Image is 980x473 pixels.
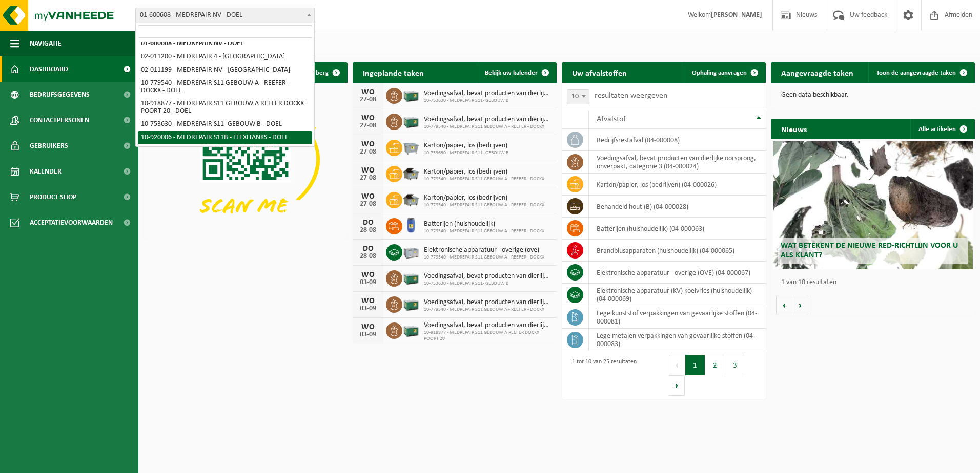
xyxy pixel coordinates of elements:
img: Download de VHEPlus App [144,83,348,236]
span: 01-600608 - MEDREPAIR NV - DOEL [135,8,315,23]
img: PB-LB-0680-HPE-GN-01 [402,295,420,312]
span: 01-600608 - MEDREPAIR NV - DOEL [136,8,314,23]
span: Voedingsafval, bevat producten van dierlijke oorsprong, onverpakt, categorie 3 [424,90,552,98]
div: 27-08 [358,175,378,182]
div: 27-08 [358,96,378,103]
span: Dashboard [30,56,68,82]
span: 10-779540 - MEDREPAIR S11 GEBOUW A - REEFER - DOCKX [424,124,552,130]
span: Karton/papier, los (bedrijven) [424,168,544,176]
span: 10-779540 - MEDREPAIR S11 GEBOUW A - REEFER - DOCKX [424,228,544,234]
span: Voedingsafval, bevat producten van dierlijke oorsprong, onverpakt, categorie 3 [424,116,552,124]
span: Karton/papier, los (bedrijven) [424,142,508,150]
li: 10-779540 - MEDREPAIR S11 GEBOUW A - REEFER - DOCKX - DOEL [138,77,312,97]
img: PB-LB-0680-HPE-GN-01 [402,321,420,338]
li: 10-918877 - MEDREPAIR S11 GEBOUW A REEFER DOCKX POORT 20 - DOEL [138,97,312,118]
div: DO [358,219,378,227]
td: karton/papier, los (bedrijven) (04-000026) [589,174,766,196]
button: Volgende [792,295,808,315]
div: 28-08 [358,227,378,234]
div: DO [358,245,378,253]
td: bedrijfsrestafval (04-000008) [589,129,766,151]
td: lege metalen verpakkingen van gevaarlijke stoffen (04-000083) [589,329,766,351]
span: Voedingsafval, bevat producten van dierlijke oorsprong, onverpakt, categorie 3 [424,272,552,281]
div: WO [358,323,378,331]
div: 27-08 [358,122,378,130]
span: Contactpersonen [30,107,89,133]
span: Bedrijfsgegevens [30,82,90,107]
button: Vorige [776,295,792,315]
td: batterijen (huishoudelijk) (04-000063) [589,218,766,240]
span: 10-753630 - MEDREPAIR S11- GEBOUW B [424,98,552,104]
img: WB-5000-GAL-GY-01 [402,190,420,208]
img: PB-LB-0680-HPE-GY-01 [402,243,420,260]
span: 10-779540 - MEDREPAIR S11 GEBOUW A - REEFER - DOCKX [424,307,552,313]
span: 10-753630 - MEDREPAIR S11- GEBOUW B [424,281,552,287]
li: 02-011200 - MEDREPAIR 4 - [GEOGRAPHIC_DATA] [138,50,312,63]
div: 1 tot 10 van 25 resultaten [567,354,637,397]
img: PB-LB-0680-HPE-GN-01 [402,112,420,130]
span: 10-779540 - MEDREPAIR S11 GEBOUW A - REEFER - DOCKX [424,254,544,261]
div: WO [358,271,378,279]
li: 02-011199 - MEDREPAIR NV - [GEOGRAPHIC_DATA] [138,63,312,77]
span: Acceptatievoorwaarden [30,210,113,235]
h2: Uw afvalstoffen [562,62,637,82]
td: behandeld hout (B) (04-000028) [589,196,766,218]
div: WO [358,88,378,96]
li: 01-600608 - MEDREPAIR NV - DOEL [138,37,312,50]
label: resultaten weergeven [595,92,667,100]
td: voedingsafval, bevat producten van dierlijke oorsprong, onverpakt, categorie 3 (04-000024) [589,151,766,174]
span: Bekijk uw kalender [485,70,538,76]
div: 03-09 [358,331,378,338]
div: 27-08 [358,148,378,156]
span: Voedingsafval, bevat producten van dierlijke oorsprong, onverpakt, categorie 3 [424,298,552,307]
span: Afvalstof [597,115,626,123]
a: Alle artikelen [910,119,974,139]
h2: Nieuws [771,119,817,139]
img: WB-5000-GAL-GY-01 [402,164,420,182]
a: Wat betekent de nieuwe RED-richtlijn voor u als klant? [773,141,973,269]
p: Geen data beschikbaar. [781,92,965,99]
p: 1 van 10 resultaten [781,279,970,286]
h2: Ingeplande taken [353,62,434,82]
div: WO [358,297,378,305]
button: 2 [705,355,725,375]
div: WO [358,114,378,122]
strong: [PERSON_NAME] [711,11,762,19]
span: 10 [567,90,589,104]
span: Voedingsafval, bevat producten van dierlijke oorsprong, onverpakt, categorie 3 [424,321,552,330]
img: PB-OT-0200-HPE-00-02 [402,217,420,234]
span: Wat betekent de nieuwe RED-richtlijn voor u als klant? [781,242,958,260]
span: Gebruikers [30,133,68,159]
button: Next [669,375,685,396]
img: PB-LB-0680-HPE-GN-01 [402,269,420,286]
span: 10-779540 - MEDREPAIR S11 GEBOUW A - REEFER - DOCKX [424,202,544,208]
span: Karton/papier, los (bedrijven) [424,194,544,202]
div: 03-09 [358,279,378,286]
button: 1 [685,355,705,375]
span: 10-753630 - MEDREPAIR S11- GEBOUW B [424,150,508,156]
div: WO [358,192,378,201]
span: Ophaling aanvragen [692,70,747,76]
td: lege kunststof verpakkingen van gevaarlijke stoffen (04-000081) [589,306,766,329]
div: WO [358,140,378,148]
td: brandblusapparaten (huishoudelijk) (04-000065) [589,240,766,262]
a: Ophaling aanvragen [684,62,765,83]
span: Elektronische apparatuur - overige (ove) [424,246,544,254]
span: Product Shop [30,184,76,210]
div: WO [358,166,378,175]
a: Bekijk uw kalender [477,62,556,83]
span: Kalender [30,159,62,184]
h2: Aangevraagde taken [771,62,864,82]
img: PB-LB-0680-HPE-GN-01 [402,86,420,103]
span: Navigatie [30,31,62,56]
td: elektronische apparatuur (KV) koelvries (huishoudelijk) (04-000069) [589,284,766,306]
button: Verberg [298,62,346,83]
div: 28-08 [358,253,378,260]
span: 10 [567,89,589,104]
span: 10-918877 - MEDREPAIR S11 GEBOUW A REEFER DOCKX POORT 20 [424,330,552,342]
span: 10-779540 - MEDREPAIR S11 GEBOUW A - REEFER - DOCKX [424,176,544,182]
button: 3 [725,355,745,375]
td: elektronische apparatuur - overige (OVE) (04-000067) [589,262,766,284]
div: 03-09 [358,305,378,312]
div: 27-08 [358,201,378,208]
